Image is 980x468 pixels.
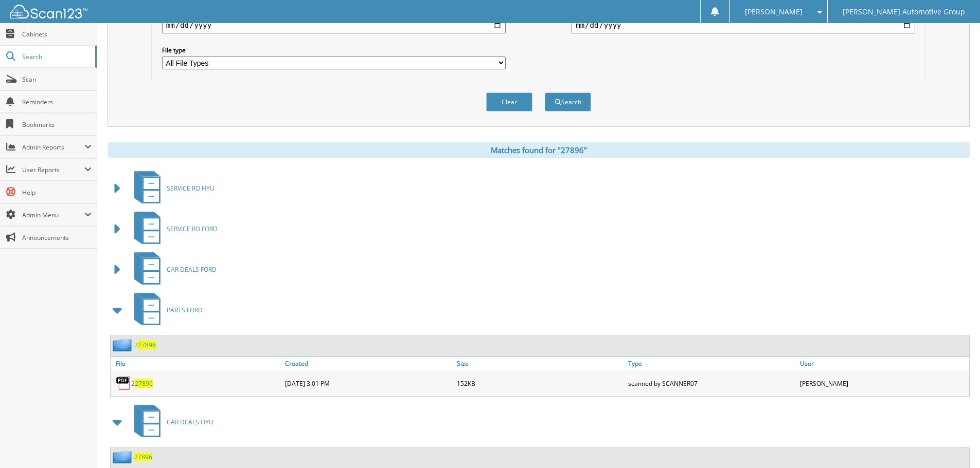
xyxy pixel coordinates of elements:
span: Admin Reports [22,143,84,152]
a: 227896 [134,341,156,349]
input: start [162,17,506,33]
a: Size [454,357,626,370]
a: PARTS FORD [128,290,203,330]
span: Bookmarks [22,120,92,129]
button: Search [545,92,591,111]
img: scan123-logo-white.svg [10,5,87,18]
div: scanned by SCANNER07 [626,373,797,394]
span: SERVICE RO FORD [167,224,218,233]
a: Type [626,357,797,370]
label: File type [162,46,506,54]
a: SERVICE RO FORD [128,209,218,249]
img: folder2.png [113,339,134,351]
div: 152KB [454,373,626,394]
span: Search [22,52,90,61]
span: Scan [22,75,92,84]
div: [PERSON_NAME] [797,373,969,394]
span: CAR DEALS FORD [167,265,217,274]
span: SERVICE RO HYU [167,184,215,193]
a: 227896 [131,379,153,388]
a: File [111,357,282,370]
span: PARTS FORD [167,306,203,314]
a: 27896 [134,453,152,461]
span: Cabinets [22,30,92,39]
a: CAR DEALS FORD [128,249,217,290]
span: [PERSON_NAME] Automotive Group [843,9,965,15]
span: [PERSON_NAME] [745,9,803,15]
input: end [572,17,915,33]
a: Created [282,357,454,370]
iframe: Chat Widget [929,419,980,468]
img: folder2.png [113,451,134,463]
div: [DATE] 3:01 PM [282,373,454,394]
span: CAR DEALS HYU [167,418,213,426]
span: User Reports [22,165,84,174]
span: Help [22,188,92,197]
img: PDF.png [116,376,131,391]
a: SERVICE RO HYU [128,168,215,209]
span: 27896 [138,341,156,349]
div: Matches found for "27896" [108,142,970,158]
a: User [797,357,969,370]
span: 27896 [135,379,153,388]
span: Reminders [22,98,92,106]
a: CAR DEALS HYU [128,402,213,442]
span: Announcements [22,233,92,242]
button: Clear [486,92,532,111]
span: Admin Menu [22,211,84,219]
